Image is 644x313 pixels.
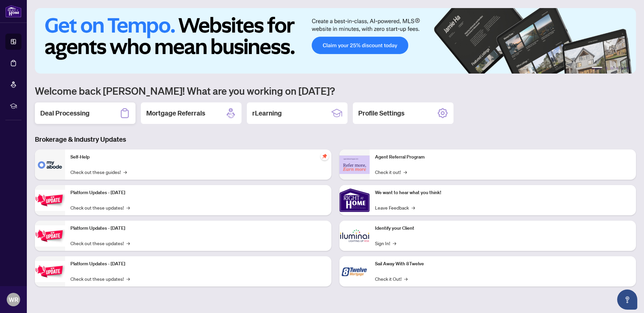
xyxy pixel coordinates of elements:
[35,135,636,144] h3: Brokerage & Industry Updates
[35,84,636,97] h1: Welcome back [PERSON_NAME]! What are you working on [DATE]?
[40,108,90,118] h2: Deal Processing
[339,221,370,251] img: Identify your Client
[70,260,326,268] p: Platform Updates - [DATE]
[321,152,329,160] span: pushpin
[605,67,608,70] button: 2
[375,260,631,268] p: Sail Away With 8Twelve
[375,225,631,232] p: Identify your Client
[70,204,130,211] a: Check out these updates!→
[375,189,631,196] p: We want to hear what you think!
[252,108,282,118] h2: rLearning
[70,189,326,196] p: Platform Updates - [DATE]
[621,67,624,70] button: 5
[592,67,602,70] button: 1
[617,289,637,310] button: Open asap
[5,5,21,17] img: logo
[9,295,18,304] span: WR
[70,168,127,176] a: Check out these guides!→
[35,261,65,282] img: Platform Updates - June 23, 2025
[70,239,130,247] a: Check out these updates!→
[627,67,629,70] button: 6
[35,225,65,247] img: Platform Updates - July 8, 2025
[70,153,326,161] p: Self-Help
[35,8,636,74] img: Slide 0
[339,256,370,286] img: Sail Away With 8Twelve
[616,67,619,70] button: 4
[70,275,130,282] a: Check out these updates!→
[610,67,613,70] button: 3
[126,239,130,247] span: →
[35,190,65,211] img: Platform Updates - July 21, 2025
[358,108,405,118] h2: Profile Settings
[375,239,396,247] a: Sign In!→
[404,275,408,282] span: →
[126,204,130,211] span: →
[375,275,408,282] a: Check it Out!→
[70,225,326,232] p: Platform Updates - [DATE]
[126,275,130,282] span: →
[123,168,127,176] span: →
[339,185,370,215] img: We want to hear what you think!
[375,168,407,176] a: Check it out!→
[339,155,370,174] img: Agent Referral Program
[375,204,415,211] a: Leave Feedback→
[393,239,396,247] span: →
[404,168,407,176] span: →
[146,108,205,118] h2: Mortgage Referrals
[412,204,415,211] span: →
[375,153,631,161] p: Agent Referral Program
[35,149,65,180] img: Self-Help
